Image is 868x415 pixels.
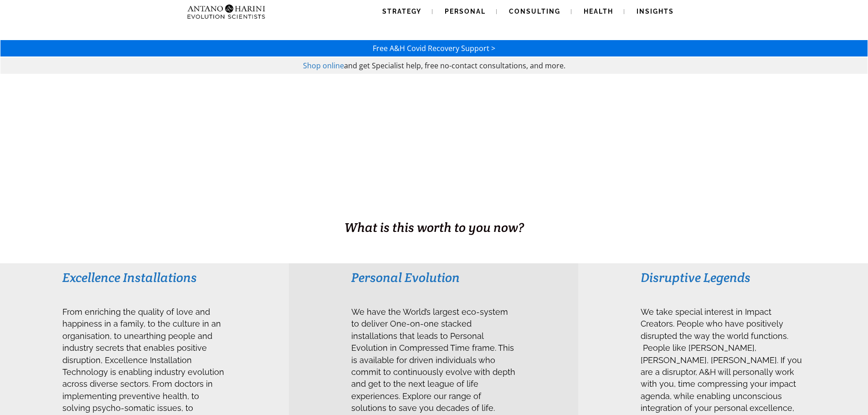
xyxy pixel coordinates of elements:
[1,199,867,218] h1: BUSINESS. HEALTH. Family. Legacy
[373,43,495,53] a: Free A&H Covid Recovery Support >
[351,269,516,286] h3: Personal Evolution
[62,269,227,286] h3: Excellence Installations
[445,8,486,15] span: Personal
[509,8,560,15] span: Consulting
[344,219,524,236] span: What is this worth to you now?
[584,8,613,15] span: Health
[637,8,674,15] span: Insights
[382,8,421,15] span: Strategy
[303,61,344,71] a: Shop online
[351,307,515,413] span: We have the World’s largest eco-system to deliver One-on-one stacked installations that leads to ...
[641,269,805,286] h3: Disruptive Legends
[344,61,565,71] span: and get Specialist help, free no-contact consultations, and more.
